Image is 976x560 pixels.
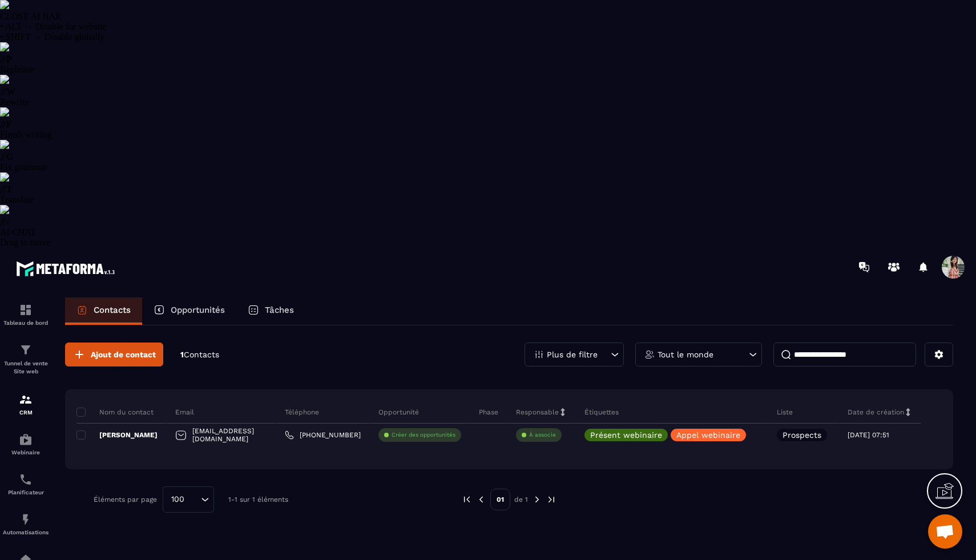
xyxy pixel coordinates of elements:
p: Éléments par page [94,495,157,503]
a: formationformationTableau de bord [3,295,49,335]
a: Contacts [65,297,142,325]
img: formation [19,393,33,406]
a: formationformationTunnel de vente Site web [3,335,49,384]
img: automations [19,433,33,446]
p: Étiquettes [584,408,619,417]
p: Opportunité [378,408,419,417]
img: logo [16,258,119,279]
p: Automatisations [3,529,49,535]
p: Nom du contact [76,408,154,417]
a: [PHONE_NUMBER] [285,430,361,440]
p: Responsable [516,408,559,417]
p: 1 [180,349,219,360]
p: 1-1 sur 1 éléments [228,495,288,503]
img: next [532,494,542,505]
p: [PERSON_NAME] [76,430,158,440]
img: prev [462,494,472,505]
img: next [546,494,556,505]
p: [DATE] 07:51 [848,431,889,439]
span: 100 [167,493,188,506]
p: Tunnel de vente Site web [3,360,49,376]
p: CRM [3,409,49,416]
input: Search for option [188,493,198,506]
img: automations [19,513,33,526]
img: prev [476,494,486,505]
p: Présent webinaire [590,431,662,439]
a: schedulerschedulerPlanificateur [3,464,49,504]
p: Tableau de bord [3,320,49,326]
span: Ajout de contact [91,349,156,360]
p: Créer des opportunités [392,431,455,439]
p: Appel webinaire [676,431,740,439]
p: Opportunités [171,305,225,315]
img: formation [19,343,33,357]
p: Plus de filtre [547,350,598,358]
div: Ouvrir le chat [928,514,962,549]
p: Date de création [848,408,904,417]
p: Email [175,408,194,417]
p: Phase [479,408,498,417]
a: automationsautomationsWebinaire [3,424,49,464]
p: 01 [490,489,510,510]
div: Search for option [163,486,214,513]
img: formation [19,303,33,317]
p: Tâches [265,305,294,315]
p: de 1 [514,495,528,504]
p: À associe [529,431,556,439]
a: automationsautomationsAutomatisations [3,504,49,544]
p: Planificateur [3,489,49,495]
p: Téléphone [285,408,319,417]
span: Contacts [184,350,219,359]
p: Contacts [94,305,131,315]
p: Tout le monde [658,350,713,358]
p: Liste [777,408,793,417]
p: Prospects [783,431,821,439]
a: Opportunités [142,297,236,325]
a: Tâches [236,297,305,325]
a: formationformationCRM [3,384,49,424]
img: scheduler [19,473,33,486]
button: Ajout de contact [65,343,163,366]
p: Webinaire [3,449,49,456]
